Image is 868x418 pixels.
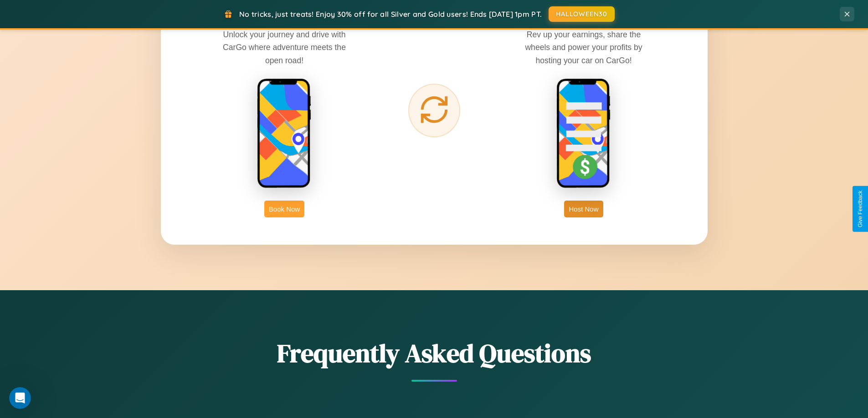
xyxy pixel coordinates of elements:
p: Rev up your earnings, share the wheels and power your profits by hosting your car on CarGo! [515,28,652,66]
img: host phone [556,78,611,189]
span: No tricks, just treats! Enjoy 30% off for all Silver and Gold users! Ends [DATE] 1pm PT. [239,10,542,19]
button: HALLOWEEN30 [549,6,615,22]
button: Book Now [264,201,304,217]
h2: Frequently Asked Questions [161,336,708,371]
button: Host Now [564,201,603,217]
img: rent phone [257,78,312,189]
p: Unlock your journey and drive with CarGo where adventure meets the open road! [216,28,353,66]
div: Give Feedback [857,191,863,227]
iframe: Intercom live chat [9,387,31,409]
